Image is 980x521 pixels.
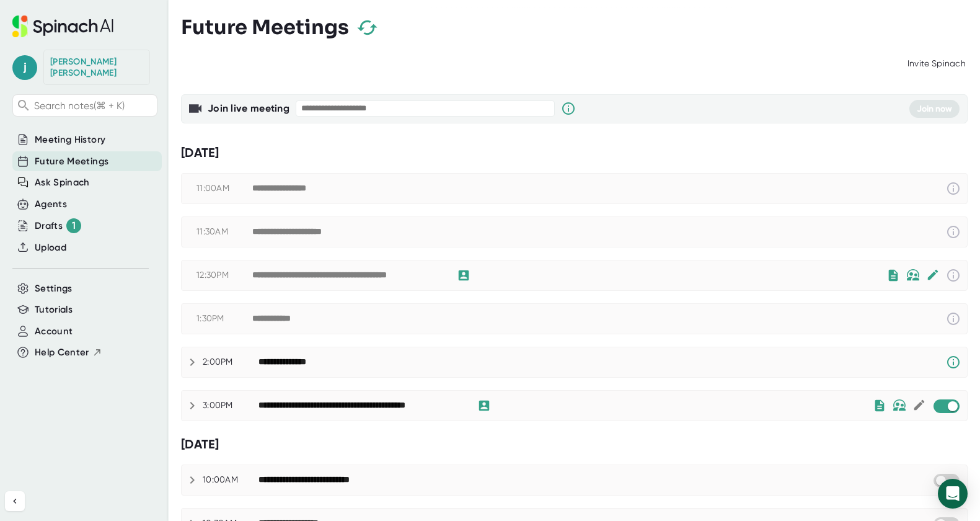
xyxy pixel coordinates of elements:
svg: This event has already passed [946,311,961,326]
svg: This event has already passed [946,268,961,283]
div: 1:30PM [196,313,252,324]
span: j [12,55,37,80]
div: 10:00AM [203,474,258,486]
div: Jason Stewart [50,56,143,78]
span: Help Center [35,345,89,360]
button: Upload [35,241,66,255]
button: Ask Spinach [35,176,90,190]
svg: Spinach requires a video conference link. [946,355,961,370]
div: Open Intercom Messenger [938,479,968,509]
b: Join live meeting [208,102,289,114]
div: 11:00AM [196,183,252,194]
button: Tutorials [35,303,73,317]
button: Future Meetings [35,154,108,169]
button: Settings [35,282,73,296]
div: 3:00PM [203,400,258,411]
div: 1 [66,218,81,233]
button: Account [35,324,73,339]
div: 2:00PM [203,357,258,368]
button: Agents [35,197,67,212]
span: Search notes (⌘ + K) [34,100,154,112]
button: Meeting History [35,133,105,147]
div: 12:30PM [196,270,252,281]
div: 11:30AM [196,226,252,238]
div: [DATE] [181,437,968,452]
div: Invite Spinach [906,52,968,76]
button: Drafts 1 [35,218,81,233]
span: Join now [917,104,952,114]
img: internal-only.bf9814430b306fe8849ed4717edd4846.svg [893,399,906,412]
img: internal-only.bf9814430b306fe8849ed4717edd4846.svg [906,269,920,282]
button: Join now [909,100,960,118]
div: Drafts [35,218,81,233]
button: Help Center [35,345,102,360]
button: Collapse sidebar [5,491,25,511]
h3: Future Meetings [181,16,349,39]
div: [DATE] [181,145,968,161]
svg: This event has already passed [946,181,961,196]
svg: This event has already passed [946,225,961,239]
